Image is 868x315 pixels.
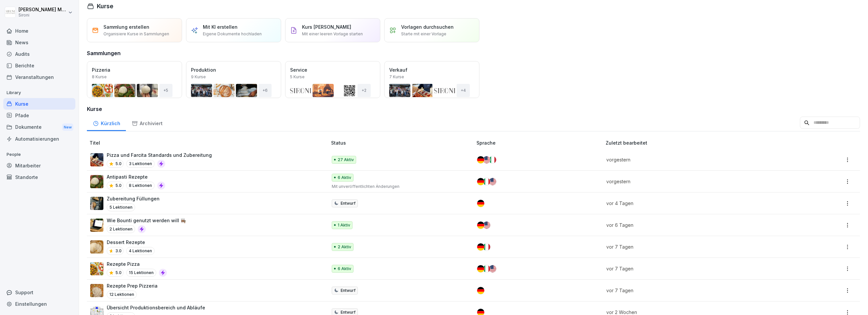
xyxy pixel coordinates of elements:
[3,87,75,98] p: Library
[290,74,305,80] p: 5 Kurse
[483,178,490,185] img: it.svg
[477,265,484,272] img: de.svg
[186,61,281,98] a: Produktion9 Kurse+6
[3,110,75,121] a: Pfade
[90,197,103,210] img: p05qwohz0o52ysbx64gsjie8.png
[107,261,167,267] p: Rezepte Pizza
[3,160,75,171] a: Mitarbeiter
[358,84,371,97] div: + 2
[606,222,787,228] p: vor 6 Tagen
[3,98,75,110] a: Kurse
[606,200,787,207] p: vor 4 Tagen
[457,84,470,97] div: + 4
[3,133,75,145] a: Automatisierungen
[3,48,75,60] a: Audits
[3,71,75,83] a: Veranstaltungen
[401,23,454,30] p: Vorlagen durchsuchen
[90,219,103,232] img: bqcw87wt3eaim098drrkbvff.png
[203,31,262,37] p: Eigene Dokumente hochladen
[483,156,490,163] img: us.svg
[606,243,787,250] p: vor 7 Tagen
[477,200,484,207] img: de.svg
[338,244,351,250] p: 2 Aktiv
[3,25,75,37] a: Home
[115,183,122,189] p: 5.0
[107,195,160,202] p: Zubereitung Füllungen
[477,243,484,251] img: de.svg
[477,178,484,185] img: de.svg
[87,49,121,57] h3: Sammlungen
[477,156,484,163] img: de.svg
[606,287,787,294] p: vor 7 Tagen
[3,298,75,310] div: Einstellungen
[126,160,155,168] p: 3 Lektionen
[19,13,67,17] p: Sironi
[115,270,122,276] p: 5.0
[107,282,158,289] p: Rezepte Prep Pizzeria
[90,284,103,297] img: t8ry6q6yg4tyn67dbydlhqpn.png
[107,304,205,311] p: Übersicht Produktionsbereich und Abläufe
[3,60,75,71] a: Berichte
[115,161,122,167] p: 5.0
[87,114,126,131] a: Kürzlich
[401,31,446,37] p: Starte mit einer Vorlage
[90,240,103,254] img: fr9tmtynacnbc68n3kf2tpkd.png
[384,61,479,98] a: Verkauf7 Kurse+4
[107,225,135,233] p: 2 Lektionen
[489,178,496,185] img: us.svg
[338,266,351,272] p: 6 Aktiv
[489,265,496,272] img: us.svg
[62,123,73,131] div: New
[107,217,186,224] p: Wie Bounti genutzt werden will 👩🏽‍🍳
[341,288,356,294] p: Entwurf
[606,265,787,272] p: vor 7 Tagen
[90,153,103,166] img: zyvhtweyt47y1etu6k7gt48a.png
[19,7,67,13] p: [PERSON_NAME] Malec
[115,248,122,254] p: 3.0
[126,182,155,190] p: 8 Lektionen
[477,222,484,229] img: de.svg
[103,31,169,37] p: Organisiere Kurse in Sammlungen
[107,239,155,246] p: Dessert Rezepte
[3,171,75,183] a: Standorte
[92,66,177,73] p: Pizzeria
[90,262,103,275] img: tz25f0fmpb70tuguuhxz5i1d.png
[103,23,149,30] p: Sammlung erstellen
[606,156,787,163] p: vorgestern
[3,121,75,133] div: Dokumente
[3,37,75,48] a: News
[87,61,182,98] a: Pizzeria8 Kurse+5
[389,74,404,80] p: 7 Kurse
[126,247,155,255] p: 4 Lektionen
[338,157,354,163] p: 27 Aktiv
[90,175,103,188] img: pak3lu93rb7wwt42kbfr1gbm.png
[290,66,375,73] p: Service
[3,287,75,298] div: Support
[92,74,107,80] p: 8 Kurse
[341,200,356,206] p: Entwurf
[126,114,168,131] a: Archiviert
[107,291,137,298] p: 12 Lektionen
[107,152,212,158] p: Pizza und Farcita Standards und Zubereitung
[258,84,272,97] div: + 6
[606,139,795,146] p: Zuletzt bearbeitet
[389,66,474,73] p: Verkauf
[90,139,328,146] p: Titel
[191,66,276,73] p: Produktion
[483,243,490,251] img: it.svg
[332,184,466,190] p: Mit unveröffentlichten Änderungen
[331,139,474,146] p: Status
[191,74,206,80] p: 9 Kurse
[159,84,172,97] div: + 5
[126,269,156,277] p: 15 Lektionen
